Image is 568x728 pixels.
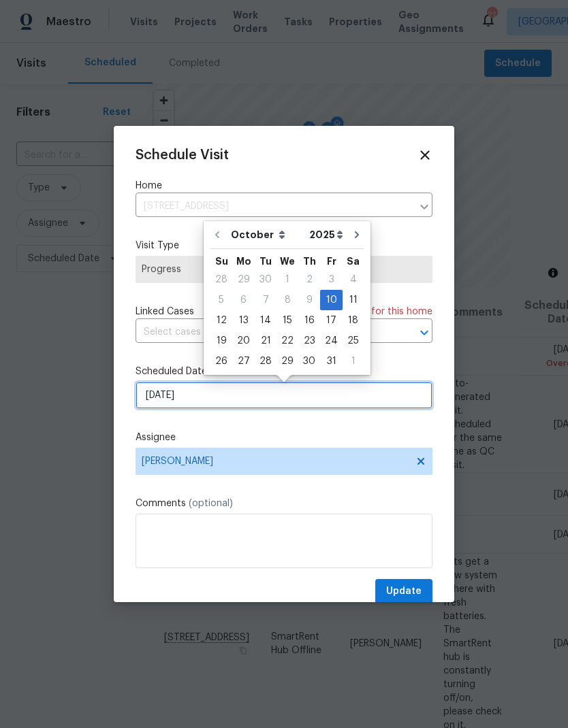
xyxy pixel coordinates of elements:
[277,310,298,331] div: Wed Oct 15 2025
[136,382,432,409] input: M/D/YYYY
[298,270,320,289] div: 2
[320,331,343,350] div: 24
[415,323,434,342] button: Open
[255,351,277,371] div: Tue Oct 28 2025
[320,311,343,330] div: 17
[320,291,343,310] div: 10
[136,179,432,193] label: Home
[232,291,255,310] div: 6
[255,331,277,350] div: 21
[255,270,277,289] div: 30
[343,311,364,330] div: 18
[210,310,232,331] div: Sun Oct 12 2025
[207,221,227,248] button: Go to previous month
[255,269,277,290] div: Tue Sep 30 2025
[277,269,298,290] div: Wed Oct 01 2025
[232,352,255,371] div: 27
[232,290,255,310] div: Mon Oct 06 2025
[210,291,232,310] div: 5
[280,257,295,266] abbr: Wednesday
[375,579,432,604] button: Update
[210,331,232,350] div: 19
[189,499,233,508] span: (optional)
[255,352,277,371] div: 28
[232,311,255,330] div: 13
[136,365,432,378] label: Scheduled Date
[298,351,320,371] div: Thu Oct 30 2025
[136,322,394,343] input: Select cases
[136,497,432,510] label: Comments
[255,290,277,310] div: Tue Oct 07 2025
[320,290,343,310] div: Fri Oct 10 2025
[232,331,255,350] div: 20
[343,331,364,350] div: 25
[320,269,343,290] div: Fri Oct 03 2025
[255,310,277,331] div: Tue Oct 14 2025
[343,269,364,290] div: Sat Oct 04 2025
[210,331,232,351] div: Sun Oct 19 2025
[343,331,364,351] div: Sat Oct 25 2025
[232,269,255,290] div: Mon Sep 29 2025
[347,257,360,266] abbr: Saturday
[343,351,364,371] div: Sat Nov 01 2025
[386,583,422,600] span: Update
[232,351,255,371] div: Mon Oct 27 2025
[136,305,194,318] span: Linked Cases
[277,331,298,351] div: Wed Oct 22 2025
[277,291,298,310] div: 8
[417,148,432,163] span: Close
[320,352,343,371] div: 31
[232,310,255,331] div: Mon Oct 13 2025
[142,456,409,467] span: [PERSON_NAME]
[320,331,343,351] div: Fri Oct 24 2025
[210,290,232,310] div: Sun Oct 05 2025
[343,290,364,310] div: Sat Oct 11 2025
[320,310,343,331] div: Fri Oct 17 2025
[277,270,298,289] div: 1
[142,263,426,276] span: Progress
[136,239,432,252] label: Visit Type
[298,269,320,290] div: Thu Oct 02 2025
[210,270,232,289] div: 28
[227,225,306,245] select: Month
[298,311,320,330] div: 16
[298,290,320,310] div: Thu Oct 09 2025
[277,290,298,310] div: Wed Oct 08 2025
[236,257,251,266] abbr: Monday
[136,431,432,444] label: Assignee
[303,257,316,266] abbr: Thursday
[298,291,320,310] div: 9
[210,352,232,371] div: 26
[320,270,343,289] div: 3
[277,352,298,371] div: 29
[298,331,320,350] div: 23
[320,351,343,371] div: Fri Oct 31 2025
[210,311,232,330] div: 12
[259,257,272,266] abbr: Tuesday
[136,148,229,162] span: Schedule Visit
[298,352,320,371] div: 30
[277,331,298,350] div: 22
[306,225,347,245] select: Year
[298,331,320,351] div: Thu Oct 23 2025
[277,351,298,371] div: Wed Oct 29 2025
[210,351,232,371] div: Sun Oct 26 2025
[277,311,298,330] div: 15
[343,352,364,371] div: 1
[327,257,336,266] abbr: Friday
[298,310,320,331] div: Thu Oct 16 2025
[215,257,228,266] abbr: Sunday
[255,311,277,330] div: 14
[347,221,367,248] button: Go to next month
[210,269,232,290] div: Sun Sep 28 2025
[255,291,277,310] div: 7
[343,291,364,310] div: 11
[232,270,255,289] div: 29
[343,270,364,289] div: 4
[343,310,364,331] div: Sat Oct 18 2025
[232,331,255,351] div: Mon Oct 20 2025
[255,331,277,351] div: Tue Oct 21 2025
[136,196,412,217] input: Enter in an address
